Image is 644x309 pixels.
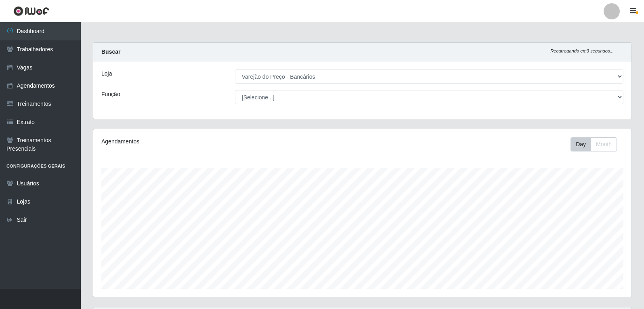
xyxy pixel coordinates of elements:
[550,48,614,53] i: Recarregando em 3 segundos...
[571,137,617,151] div: First group
[101,90,120,99] label: Função
[591,137,617,151] button: Month
[571,137,623,151] div: Toolbar with button groups
[571,137,591,151] button: Day
[101,48,120,55] strong: Buscar
[13,6,49,16] img: CoreUI Logo
[101,137,312,146] div: Agendamentos
[101,69,112,78] label: Loja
